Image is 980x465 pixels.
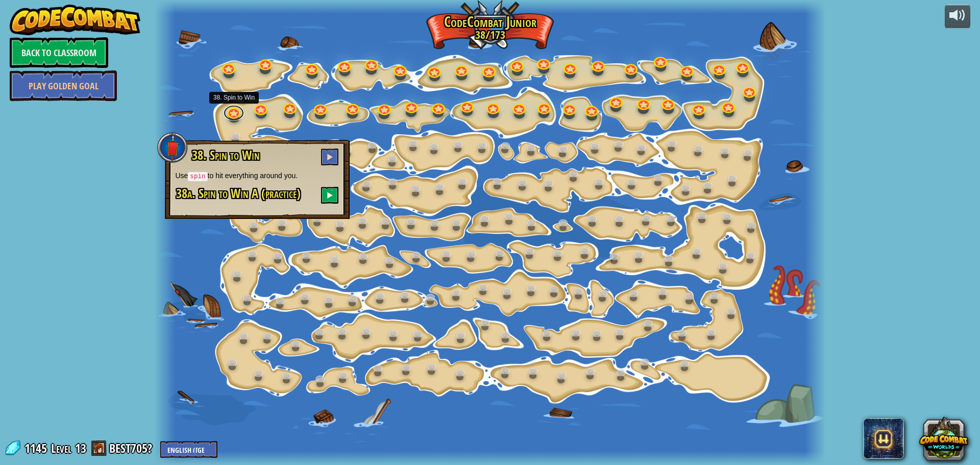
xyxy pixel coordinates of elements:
[188,172,207,181] code: spin
[51,440,71,457] span: Level
[10,37,108,68] a: Back to Classroom
[10,70,117,101] a: Play Golden Goal
[24,440,50,456] span: 1145
[321,149,338,165] button: Play
[945,5,970,29] button: Adjust volume
[321,187,338,204] button: Play
[109,440,155,456] a: BEST705?
[75,440,86,456] span: 13
[175,170,339,182] p: Use to hit everything around you.
[10,5,140,35] img: CodeCombat - Learn how to code by playing a game
[192,146,260,164] span: 38. Spin to Win
[176,185,301,202] span: 38a. Spin to Win A (practice)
